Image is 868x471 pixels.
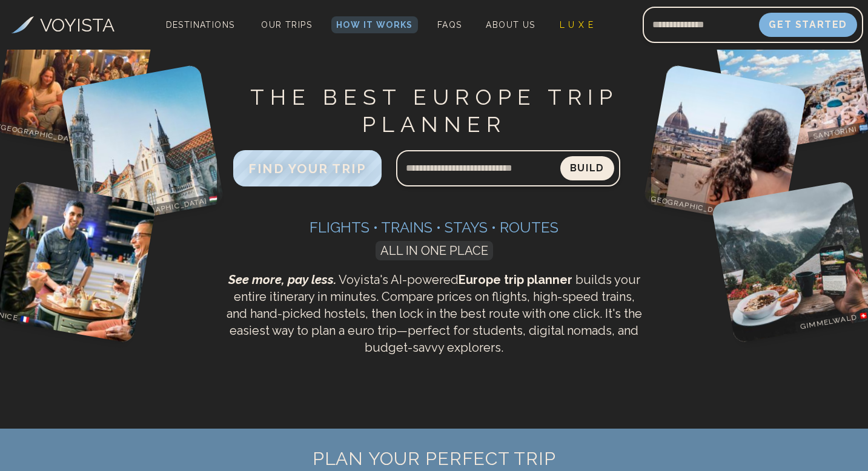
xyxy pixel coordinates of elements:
strong: Europe trip planner [459,272,572,287]
a: L U X E [555,16,599,33]
p: [GEOGRAPHIC_DATA] 🇭🇺 [119,193,225,222]
a: FIND YOUR TRIP [233,164,381,176]
img: Florence [643,64,808,229]
span: ALL IN ONE PLACE [376,241,493,260]
span: L U X E [560,20,594,30]
input: Search query [396,154,560,183]
span: FAQs [437,20,462,30]
h2: PLAN YOUR PERFECT TRIP [95,448,774,470]
a: About Us [481,16,540,33]
a: Our Trips [256,16,317,33]
button: Build [560,156,614,180]
h3: VOYISTA [40,12,114,39]
span: FIND YOUR TRIP [248,161,366,176]
span: See more, pay less. [228,272,336,287]
img: Voyista Logo [12,16,34,33]
span: Our Trips [261,20,312,30]
span: Destinations [161,15,240,51]
span: How It Works [336,20,413,30]
a: FAQs [432,16,467,33]
p: Voyista's AI-powered builds your entire itinerary in minutes. Compare prices on flights, high-spe... [222,271,646,356]
button: FIND YOUR TRIP [233,150,381,186]
img: Budapest [61,64,225,229]
p: [GEOGRAPHIC_DATA] 🇮🇹 [643,193,749,222]
span: About Us [486,20,535,30]
button: Get Started [759,13,857,37]
h3: Flights • Trains • Stays • Routes [222,218,646,237]
a: How It Works [331,16,418,33]
input: Email address [643,10,759,39]
a: VOYISTA [12,12,114,39]
h1: THE BEST EUROPE TRIP PLANNER [222,84,646,138]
